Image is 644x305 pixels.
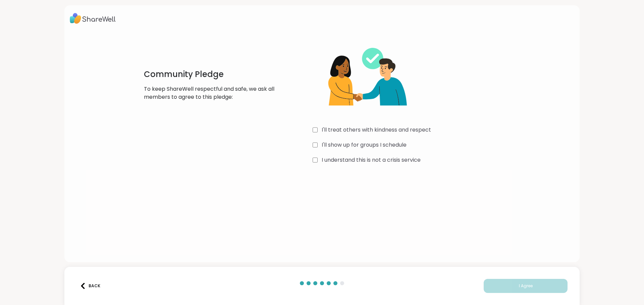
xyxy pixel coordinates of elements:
label: I'll treat others with kindness and respect [322,126,431,134]
button: Back [76,279,103,293]
label: I understand this is not a crisis service [322,156,421,164]
div: Back [80,283,100,289]
img: ShareWell Logo [70,11,116,26]
label: I'll show up for groups I schedule [322,141,407,149]
h1: Community Pledge [144,69,278,80]
p: To keep ShareWell respectful and safe, we ask all members to agree to this pledge: [144,85,278,101]
button: I Agree [484,279,568,293]
span: I Agree [519,283,533,289]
